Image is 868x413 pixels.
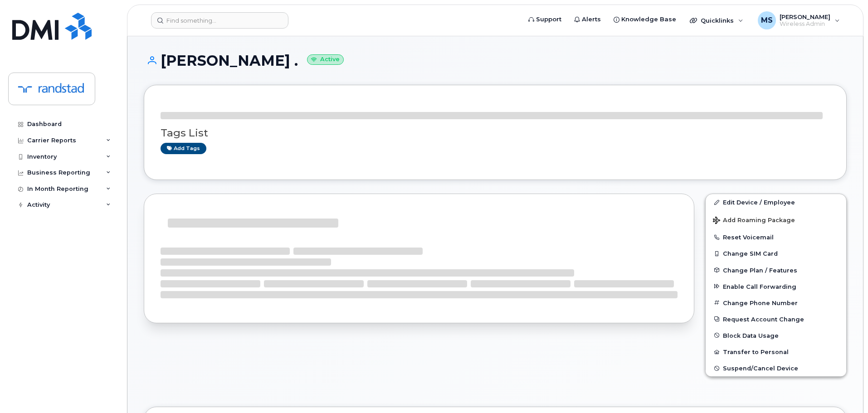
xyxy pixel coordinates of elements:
[706,278,846,295] button: Enable Call Forwarding
[706,194,846,210] a: Edit Device / Employee
[706,229,846,245] button: Reset Voicemail
[161,143,206,154] a: Add tags
[706,344,846,360] button: Transfer to Personal
[723,365,798,372] span: Suspend/Cancel Device
[161,127,830,139] h3: Tags List
[307,54,344,65] small: Active
[706,311,846,327] button: Request Account Change
[706,210,846,229] button: Add Roaming Package
[706,327,846,344] button: Block Data Usage
[706,245,846,262] button: Change SIM Card
[706,360,846,376] button: Suspend/Cancel Device
[723,283,796,290] span: Enable Call Forwarding
[723,267,797,273] span: Change Plan / Features
[144,53,847,68] h1: [PERSON_NAME] .
[706,295,846,311] button: Change Phone Number
[706,262,846,278] button: Change Plan / Features
[713,217,795,225] span: Add Roaming Package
